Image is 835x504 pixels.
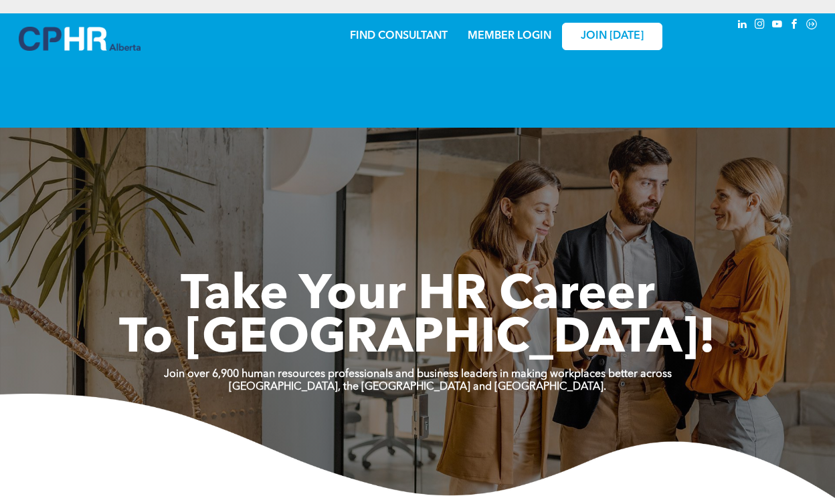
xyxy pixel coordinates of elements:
span: To [GEOGRAPHIC_DATA]! [119,316,716,364]
span: JOIN [DATE] [581,30,644,43]
a: MEMBER LOGIN [468,31,551,41]
span: Take Your HR Career [181,272,655,320]
a: Social network [804,17,819,35]
a: linkedin [735,17,749,35]
strong: Join over 6,900 human resources professionals and business leaders in making workplaces better ac... [164,369,672,380]
img: A blue and white logo for cp alberta [19,27,141,51]
a: FIND CONSULTANT [350,31,448,41]
strong: [GEOGRAPHIC_DATA], the [GEOGRAPHIC_DATA] and [GEOGRAPHIC_DATA]. [229,382,606,392]
a: youtube [769,17,784,35]
a: instagram [752,17,767,35]
a: facebook [787,17,802,35]
a: JOIN [DATE] [562,23,662,50]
